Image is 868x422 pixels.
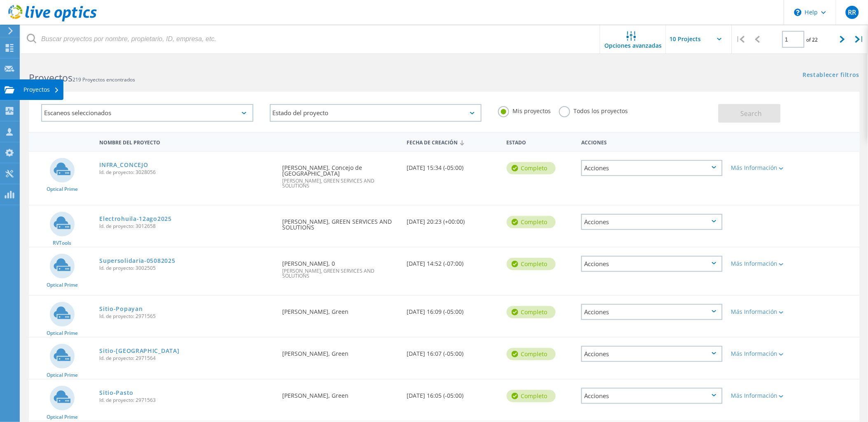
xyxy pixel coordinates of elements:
[403,380,503,407] div: [DATE] 16:05 (-05:00)
[41,104,253,122] div: Escaneos seleccionados
[498,106,551,114] label: Mis proyectos
[47,373,78,378] span: Optical Prime
[278,248,403,287] div: [PERSON_NAME], 0
[731,261,789,267] div: Más Información
[731,309,789,315] div: Más Información
[282,179,399,188] span: [PERSON_NAME], GREEN SERVICES AND SOLUTIONS
[21,25,601,53] input: Buscar proyectos por nombre, propietario, ID, empresa, etc.
[73,76,135,83] span: 219 Proyectos encontrados
[794,9,802,16] svg: \n
[741,109,762,118] span: Search
[507,306,556,318] div: completo
[99,162,148,168] a: INFRA_CONCEJO
[270,104,482,122] div: Estado del proyecto
[718,104,781,123] button: Search
[403,206,503,233] div: [DATE] 20:23 (+00:00)
[507,348,556,360] div: completo
[99,306,143,312] a: Sitio-Popayan
[99,266,274,271] span: Id. de proyecto: 3002505
[403,338,503,365] div: [DATE] 16:07 (-05:00)
[99,170,274,175] span: Id. de proyecto: 3028056
[807,36,818,43] span: of 22
[403,152,503,179] div: [DATE] 15:34 (-05:00)
[605,43,662,49] span: Opciones avanzadas
[29,71,73,84] b: Proyectos
[559,106,628,114] label: Todos los proyectos
[282,269,399,278] span: [PERSON_NAME], GREEN SERVICES AND SOLUTIONS
[731,393,789,399] div: Más Información
[503,134,578,149] div: Estado
[99,348,179,354] a: Sitio-[GEOGRAPHIC_DATA]
[99,216,171,222] a: Electrohuila-12ago2025
[581,214,723,230] div: Acciones
[507,258,556,270] div: completo
[99,314,274,319] span: Id. de proyecto: 2971565
[577,134,727,149] div: Acciones
[581,388,723,404] div: Acciones
[581,256,723,272] div: Acciones
[95,134,278,149] div: Nombre del proyecto
[581,160,723,176] div: Acciones
[99,398,274,403] span: Id. de proyecto: 2971563
[278,296,403,323] div: [PERSON_NAME], Green
[47,283,78,288] span: Optical Prime
[731,165,789,171] div: Más Información
[581,346,723,362] div: Acciones
[278,380,403,407] div: [PERSON_NAME], Green
[803,72,860,79] a: Restablecer filtros
[47,415,78,420] span: Optical Prime
[403,296,503,323] div: [DATE] 16:09 (-05:00)
[47,187,78,192] span: Optical Prime
[8,17,97,23] a: Live Optics Dashboard
[278,152,403,197] div: [PERSON_NAME], Concejo de [GEOGRAPHIC_DATA]
[278,338,403,365] div: [PERSON_NAME], Green
[99,224,274,229] span: Id. de proyecto: 3012658
[581,304,723,320] div: Acciones
[403,134,503,150] div: Fecha de creación
[731,351,789,357] div: Más Información
[403,248,503,275] div: [DATE] 14:52 (-07:00)
[851,25,868,54] div: |
[507,162,556,174] div: completo
[99,390,133,396] a: Sitio-Pasto
[47,331,78,336] span: Optical Prime
[278,206,403,239] div: [PERSON_NAME], GREEN SERVICES AND SOLUTIONS
[53,241,71,246] span: RVTools
[732,25,749,54] div: |
[507,216,556,228] div: completo
[848,9,856,16] span: RR
[23,87,59,93] div: Proyectos
[507,390,556,402] div: completo
[99,258,175,264] a: Supersolidaria-05082025
[99,356,274,361] span: Id. de proyecto: 2971564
